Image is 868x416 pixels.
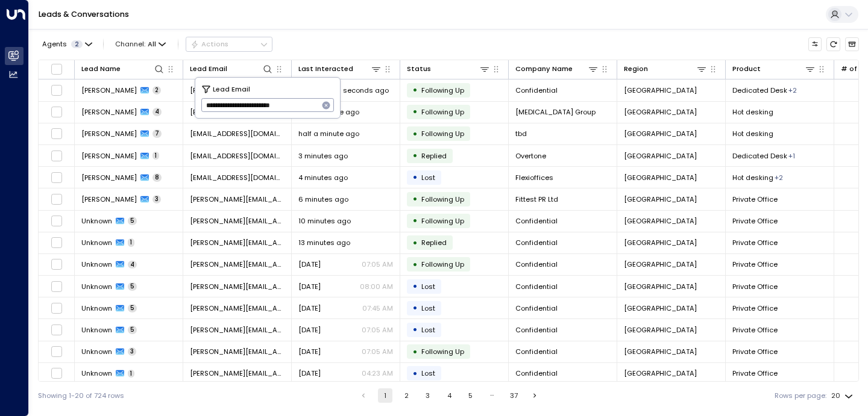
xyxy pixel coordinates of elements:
[51,84,63,96] span: Toggle select row
[515,194,558,204] span: Fittest PR Ltd
[360,282,393,291] p: 08:00 AM
[624,151,697,161] span: London
[51,258,63,270] span: Toggle select row
[421,347,464,356] span: Following Up
[81,107,137,117] span: Michael-Henry Elghanian
[51,324,63,336] span: Toggle select row
[506,388,521,403] button: Go to page 37
[190,151,285,161] span: nick@overtone.so
[128,304,137,312] span: 5
[128,238,134,247] span: 1
[298,173,348,182] span: 4 minutes ago
[624,259,697,269] span: London
[421,303,435,313] span: Lost
[421,107,464,117] span: Following Up
[81,238,112,247] span: Unknown
[38,391,124,401] div: Showing 1-20 of 724 rows
[421,85,464,95] span: Following Up
[808,37,822,51] button: Customize
[732,259,778,269] span: Private Office
[298,303,321,313] span: Oct 07, 2025
[81,368,112,378] span: Unknown
[412,300,418,316] div: •
[190,347,285,356] span: lydia@tallyworkspace.com
[81,151,137,161] span: Nick Morgan-Jones
[213,84,250,95] span: Lead Email
[51,106,63,118] span: Toggle select row
[362,347,393,356] p: 07:05 AM
[51,237,63,249] span: Toggle select row
[190,325,285,335] span: lydia@tallyworkspace.com
[515,151,546,161] span: Overtone
[515,63,599,75] div: Company Name
[190,194,285,204] span: kate@fittestpr.com
[732,325,778,335] span: Private Office
[356,388,543,403] nav: pagination navigation
[190,303,285,313] span: lydia@tallyworkspace.com
[421,129,464,138] span: Following Up
[81,216,112,226] span: Unknown
[148,40,156,48] span: All
[732,85,787,95] span: Dedicated Desk
[732,107,773,117] span: Hot desking
[153,195,161,203] span: 3
[51,215,63,227] span: Toggle select row
[81,259,112,269] span: Unknown
[421,325,435,335] span: Lost
[732,368,778,378] span: Private Office
[153,173,162,182] span: 8
[515,107,596,117] span: EKG Group
[421,388,435,403] button: Go to page 3
[732,129,773,138] span: Hot desking
[81,85,137,95] span: Halima Averill
[190,63,273,75] div: Lead Email
[732,194,778,204] span: Private Office
[515,63,573,75] div: Company Name
[421,238,447,247] span: Replied
[81,282,112,291] span: Unknown
[412,104,418,120] div: •
[732,63,761,75] div: Product
[732,282,778,291] span: Private Office
[412,191,418,207] div: •
[624,325,697,335] span: London
[153,86,161,95] span: 2
[515,129,527,138] span: tbd
[362,259,393,269] p: 07:05 AM
[190,282,285,291] span: lydia@tallyworkspace.com
[442,388,456,403] button: Go to page 4
[732,347,778,356] span: Private Office
[39,9,129,19] a: Leads & Conversations
[190,107,285,117] span: mh@ekggroup.us
[732,173,773,182] span: Hot desking
[362,325,393,335] p: 07:05 AM
[298,368,321,378] span: Oct 01, 2025
[421,194,464,204] span: Following Up
[624,347,697,356] span: London
[81,303,112,313] span: Unknown
[51,193,63,205] span: Toggle select row
[298,151,348,161] span: 3 minutes ago
[51,302,63,314] span: Toggle select row
[845,37,859,51] button: Archived Leads
[515,303,558,313] span: Confidential
[190,368,285,378] span: lydia@tallyworkspace.com
[190,238,285,247] span: lydia@tallyworkspace.com
[624,107,697,117] span: London
[51,367,63,379] span: Toggle select row
[412,278,418,294] div: •
[190,216,285,226] span: lydia@tallyworkspace.com
[624,173,697,182] span: London
[298,282,321,291] span: Oct 07, 2025
[362,368,393,378] p: 04:23 AM
[128,261,137,269] span: 4
[128,347,136,356] span: 3
[624,282,697,291] span: London
[732,303,778,313] span: Private Office
[153,108,162,116] span: 4
[298,85,389,95] span: less than 20 seconds ago
[515,259,558,269] span: Confidential
[298,216,351,226] span: 10 minutes ago
[485,388,499,403] div: …
[190,259,285,269] span: lydia@tallyworkspace.com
